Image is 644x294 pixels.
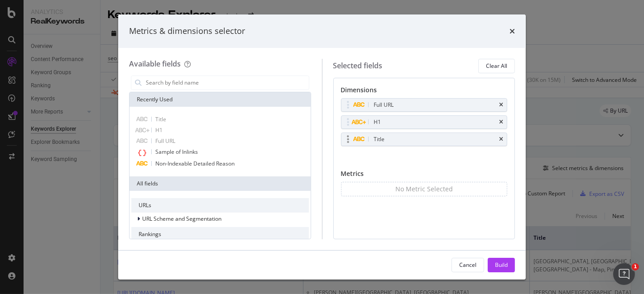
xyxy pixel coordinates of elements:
[632,263,639,270] span: 1
[374,118,381,127] div: H1
[130,92,311,107] div: Recently Used
[499,137,503,142] div: times
[155,148,198,156] span: Sample of Inlinks
[488,258,515,272] button: Build
[145,76,309,90] input: Search by field name
[374,100,394,109] div: Full URL
[131,198,309,213] div: URLs
[130,176,311,191] div: All fields
[452,258,484,272] button: Cancel
[155,126,163,134] span: H1
[495,261,508,269] div: Build
[459,261,476,269] div: Cancel
[341,85,508,98] div: Dimensions
[155,137,175,145] span: Full URL
[131,227,309,242] div: Rankings
[341,98,508,112] div: Full URLtimes
[374,135,385,144] div: Title
[129,59,181,69] div: Available fields
[155,160,235,167] span: Non-Indexable Detailed Reason
[333,61,383,71] div: Selected fields
[395,185,453,194] div: No Metric Selected
[509,25,515,37] div: times
[341,115,508,129] div: H1times
[613,263,635,285] iframe: Intercom live chat
[486,62,507,70] div: Clear All
[478,59,515,73] button: Clear All
[499,119,503,125] div: times
[129,25,245,37] div: Metrics & dimensions selector
[499,102,503,108] div: times
[142,215,221,223] span: URL Scheme and Segmentation
[118,14,526,280] div: modal
[341,169,508,182] div: Metrics
[155,115,166,123] span: Title
[341,133,508,146] div: Titletimes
